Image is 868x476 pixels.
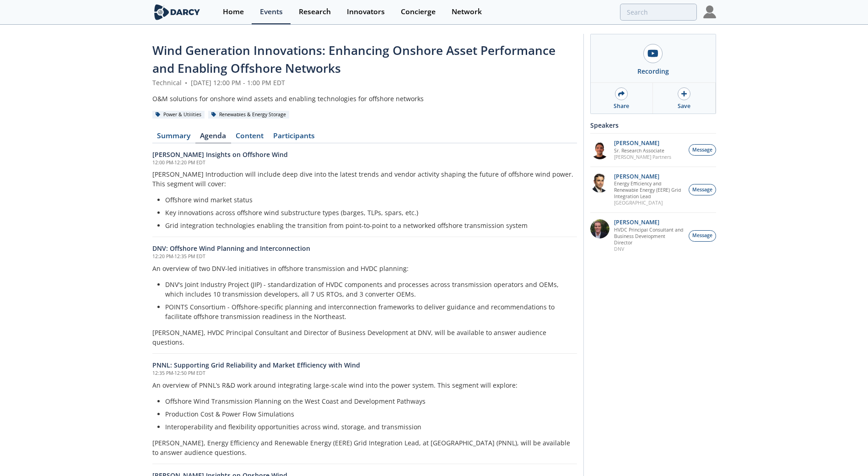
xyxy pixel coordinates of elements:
a: Content [231,132,269,143]
div: Events [260,8,283,16]
h5: 12:35 PM - 12:50 PM EDT [152,370,577,377]
p: [PERSON_NAME] Partners [614,154,671,160]
img: Profile [703,5,716,18]
button: Message [689,144,716,156]
a: Recording [591,34,716,82]
p: [PERSON_NAME] Introduction will include deep dive into the latest trends and vendor activity shap... [152,169,577,189]
a: Participants [269,132,320,143]
span: Wind Generation Innovations: Enhancing Onshore Asset Performance and Enabling Offshore Networks [152,42,555,76]
h6: [PERSON_NAME] Insights on Offshore Wind [152,150,577,159]
li: Offshore wind market status [165,195,571,205]
input: Advanced Search [620,4,697,21]
div: Save [678,102,690,110]
div: Research [299,8,331,16]
li: POINTS Consortium - Offshore-specific planning and interconnection frameworks to deliver guidance... [165,302,571,321]
div: Technical [DATE] 12:00 PM - 1:00 PM EDT [152,78,577,87]
span: Message [692,232,712,239]
div: Concierge [401,8,436,16]
a: Summary [152,132,195,143]
p: [PERSON_NAME], HVDC Principal Consultant and Director of Business Development at DNV, will be ava... [152,328,577,347]
span: Message [692,186,712,194]
p: DNV [614,246,684,252]
p: [PERSON_NAME] [614,140,671,146]
h5: 12:00 PM - 12:20 PM EDT [152,159,577,167]
span: • [183,78,189,87]
button: Message [689,230,716,242]
img: 26c34c91-05b5-44cd-9eb8-fbe8adb38672 [590,140,609,159]
li: Grid integration technologies enabling the transition from point-to-point to a networked offshore... [165,221,571,230]
p: An overview of PNNL’s R&D work around integrating large-scale wind into the power system. This se... [152,380,577,390]
p: [PERSON_NAME] [614,173,684,180]
p: [GEOGRAPHIC_DATA] [614,200,684,206]
div: Renewables & Energy Storage [208,111,290,119]
div: Recording [637,66,669,76]
p: An overview of two DNV-led initiatives in offshore transmission and HVDC planning: [152,264,577,273]
p: [PERSON_NAME], Energy Efficiency and Renewable Energy (EERE) Grid Integration Lead, at [GEOGRAPHI... [152,438,577,457]
h5: 12:20 PM - 12:35 PM EDT [152,253,577,260]
h6: DNV: Offshore Wind Planning and Interconnection [152,243,577,253]
p: Energy Efficiency and Renewable Energy (EERE) Grid Integration Lead [614,180,684,200]
p: HVDC Principal Consultant and Business Development Director [614,227,684,246]
div: Speakers [590,117,716,133]
li: Offshore Wind Transmission Planning on the West Coast and Development Pathways [165,396,571,406]
p: Sr. Research Associate [614,147,671,154]
div: Power & Utilities [152,111,205,119]
li: Interoperability and flexibility opportunities across wind, storage, and transmission [165,422,571,432]
div: Network [452,8,482,16]
img: logo-wide.svg [152,4,202,20]
h6: PNNL: Supporting Grid Reliability and Market Efficiency with Wind [152,360,577,370]
li: Production Cost & Power Flow Simulations [165,409,571,419]
p: [PERSON_NAME] [614,219,684,226]
div: O&M solutions for onshore wind assets and enabling technologies for offshore networks [152,94,577,103]
li: DNV's Joint Industry Project (JIP) - standardization of HVDC components and processes across tran... [165,280,571,299]
img: a7c90837-2c3a-4a26-86b5-b32fe3f4a414 [590,219,609,238]
a: Agenda [195,132,231,143]
div: Home [223,8,244,16]
div: Share [614,102,629,110]
li: Key innovations across offshore wind substructure types (barges, TLPs, spars, etc.) [165,208,571,217]
button: Message [689,184,716,195]
div: Innovators [347,8,385,16]
span: Message [692,146,712,154]
img: 76c95a87-c68e-4104-8137-f842964b9bbb [590,173,609,193]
